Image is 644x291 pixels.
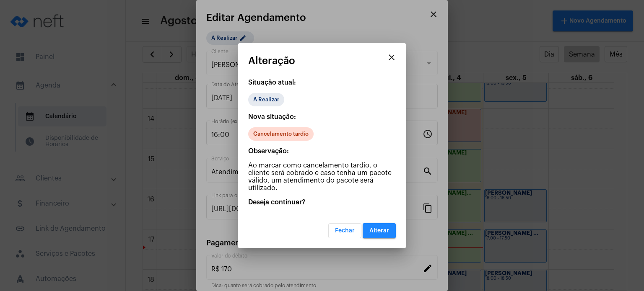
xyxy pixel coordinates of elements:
[248,55,295,66] span: Alteração
[248,198,396,206] p: Deseja continuar?
[363,223,396,238] button: Alterar
[248,113,396,121] p: Nova situação:
[248,162,396,192] p: Ao marcar como cancelamento tardio, o cliente será cobrado e caso tenha um pacote válido, um aten...
[328,223,361,238] button: Fechar
[248,79,396,86] p: Situação atual:
[248,93,284,106] mat-chip: A Realizar
[248,127,314,141] mat-chip: Cancelamento tardio
[248,147,396,155] p: Observação:
[369,228,389,234] span: Alterar
[335,228,355,234] span: Fechar
[387,52,397,62] mat-icon: close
